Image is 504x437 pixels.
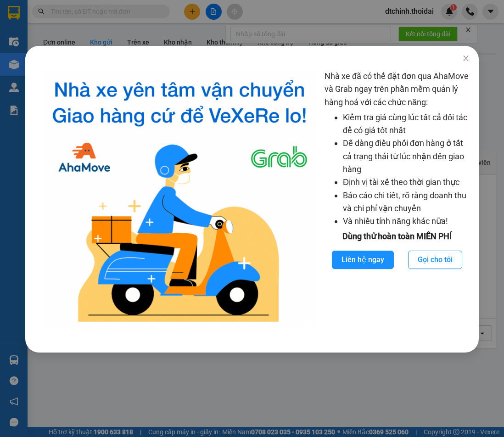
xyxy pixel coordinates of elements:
[343,176,470,189] li: Định vị tài xế theo thời gian thực
[343,189,470,215] li: Báo cáo chi tiết, rõ ràng doanh thu và chi phí vận chuyển
[343,137,470,176] li: Dễ dàng điều phối đơn hàng ở tất cả trạng thái từ lúc nhận đến giao hàng
[408,251,462,269] button: Gọi cho tôi
[343,111,470,137] li: Kiểm tra giá cùng lúc tất cả đối tác để có giá tốt nhất
[325,70,470,330] div: Nhà xe đã có thể đặt đơn qua AhaMove và Grab ngay trên phần mềm quản lý hàng hoá với các chức năng:
[325,230,470,243] div: Dùng thử hoàn toàn MIỄN PHÍ
[332,251,394,269] button: Liên hệ ngay
[418,254,453,265] span: Gọi cho tôi
[342,254,384,265] span: Liên hệ ngay
[453,46,479,72] button: Close
[343,215,470,228] li: Và nhiều tính năng khác nữa!
[42,70,317,330] img: logo
[462,55,470,62] span: close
